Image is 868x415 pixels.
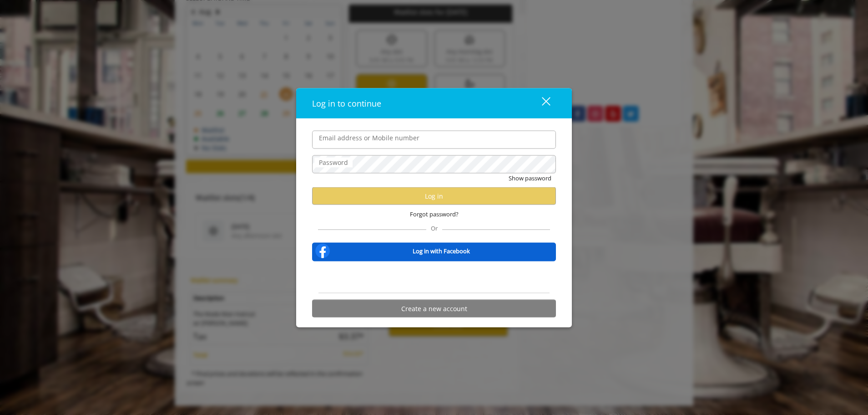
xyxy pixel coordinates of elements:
[313,242,332,260] img: facebook-logo
[312,187,556,205] button: Log in
[312,130,556,149] input: Email address or Mobile number
[426,224,442,232] span: Or
[312,300,556,318] button: Create a new account
[525,94,556,113] button: close dialog
[314,157,353,167] label: Password
[413,246,470,256] b: Log in with Facebook
[509,173,551,183] button: Show password
[531,96,550,110] div: close dialog
[410,210,459,219] span: Forgot password?
[384,267,484,287] iframe: Sign in with Google Button
[314,133,424,143] label: Email address or Mobile number
[312,155,556,173] input: Password
[312,97,381,108] span: Log in to continue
